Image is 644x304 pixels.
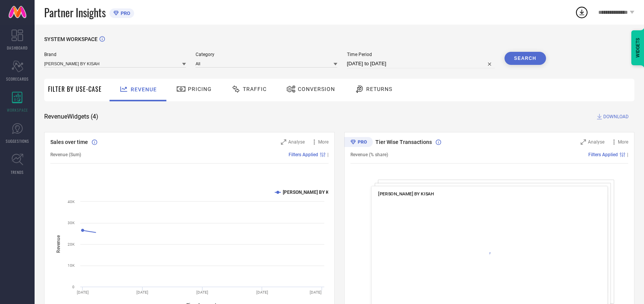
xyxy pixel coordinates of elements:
svg: Zoom [581,139,586,145]
svg: Zoom [281,139,286,145]
span: Analyse [588,139,604,145]
span: Filters Applied [588,152,618,157]
span: Revenue (% share) [350,152,388,157]
span: More [618,139,628,145]
span: WORKSPACE [7,107,28,113]
text: 30K [68,221,75,225]
span: | [327,152,329,157]
div: Premium [344,137,373,149]
text: [DATE] [196,290,208,294]
text: [DATE] [310,290,322,294]
span: Revenue [131,86,157,93]
span: TRENDS [11,169,24,175]
span: Returns [366,86,392,92]
span: PRO [119,10,130,16]
span: More [318,139,329,145]
text: 40K [68,200,75,204]
span: Revenue (Sum) [50,152,81,157]
text: [DATE] [136,290,148,294]
span: Revenue Widgets ( 4 ) [44,113,98,121]
input: Select time period [347,59,495,68]
span: Tier Wise Transactions [375,139,432,145]
span: Partner Insights [44,5,106,20]
span: Filter By Use-Case [48,84,102,94]
text: 10K [68,263,75,268]
span: | [627,152,628,157]
span: [PERSON_NAME] BY KISAH [378,191,434,197]
span: SCORECARDS [6,76,29,82]
text: [DATE] [77,290,89,294]
span: Category [196,52,337,57]
tspan: Revenue [56,235,61,253]
span: DOWNLOAD [603,113,629,121]
button: Search [505,52,546,65]
span: Pricing [188,86,212,92]
text: 20K [68,242,75,246]
span: Time Period [347,52,495,57]
text: [DATE] [256,290,268,294]
span: DASHBOARD [7,45,28,51]
span: Conversion [298,86,335,92]
span: Brand [44,52,186,57]
span: SYSTEM WORKSPACE [44,36,98,42]
text: [PERSON_NAME] BY KISAH [283,190,339,195]
span: SUGGESTIONS [6,138,29,144]
span: Analyse [288,139,305,145]
div: Open download list [575,5,589,19]
text: 0 [72,285,75,289]
span: Filters Applied [289,152,318,157]
span: Sales over time [50,139,88,145]
span: Traffic [243,86,267,92]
